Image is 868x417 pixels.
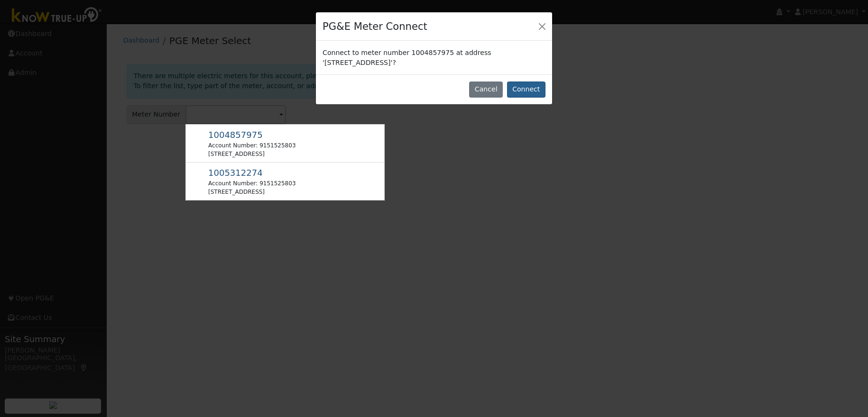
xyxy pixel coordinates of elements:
[469,82,503,98] button: Cancel
[208,170,263,177] span: Usage Point: 9814472972
[208,132,263,139] span: Usage Point: 4977620514
[208,141,295,150] div: Account Number: 9151525803
[316,41,552,74] div: Connect to meter number 1004857975 at address '[STREET_ADDRESS]'?
[536,19,549,33] button: Close
[208,179,295,188] div: Account Number: 9151525803
[208,150,295,158] div: [STREET_ADDRESS]
[208,188,295,196] div: [STREET_ADDRESS]
[208,168,263,178] span: 1005312274
[323,19,427,34] h4: PG&E Meter Connect
[208,130,263,140] span: 1004857975
[507,82,545,98] button: Connect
